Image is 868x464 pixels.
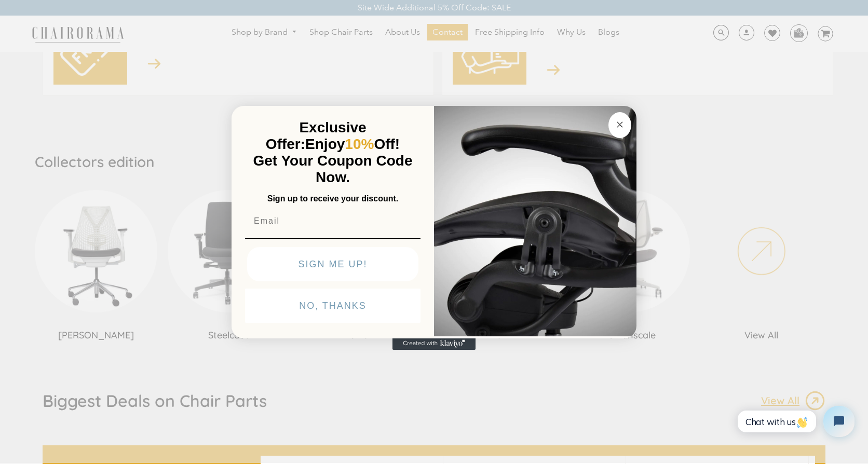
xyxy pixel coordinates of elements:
span: 10% [345,136,374,152]
button: NO, THANKS [245,289,421,323]
span: Enjoy Off! [305,136,400,152]
span: Sign up to receive your discount. [267,194,398,203]
input: Email [245,211,421,231]
span: Get Your Coupon Code Now. [253,153,413,185]
iframe: Tidio Chat [726,397,863,446]
span: Exclusive Offer: [266,119,367,152]
img: underline [245,238,421,239]
button: Close dialog [608,112,631,138]
img: 92d77583-a095-41f6-84e7-858462e0427a.jpeg [434,104,636,336]
button: SIGN ME UP! [247,247,418,281]
a: Created with Klaviyo - opens in a new tab [392,337,476,350]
